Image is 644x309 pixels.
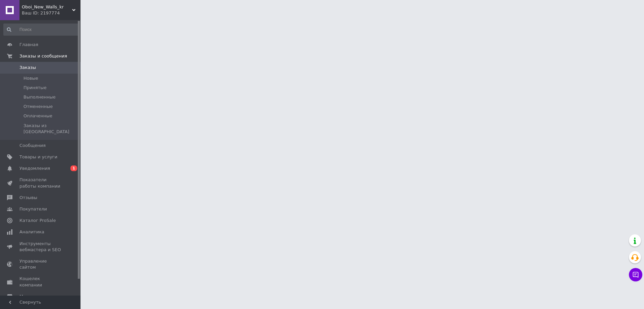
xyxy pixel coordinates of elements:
span: Новые [23,75,38,81]
button: Чат с покупателем [629,268,642,281]
span: Управление сайтом [19,258,62,270]
span: Оплаченные [23,113,52,119]
span: Каталог ProSale [19,218,56,224]
span: Показатели работы компании [19,177,62,189]
span: Кошелек компании [19,276,62,288]
span: Отмененные [23,104,53,110]
span: Товары и услуги [19,154,57,160]
span: 1 [70,165,77,171]
span: Маркет [19,294,37,300]
span: Отзывы [19,195,37,201]
input: Поиск [3,24,79,36]
span: Аналитика [19,229,44,235]
span: Сообщения [19,143,46,149]
span: Заказы [19,65,36,71]
span: Инструменты вебмастера и SEO [19,241,62,253]
span: Принятые [23,85,47,91]
span: Главная [19,42,38,48]
span: Заказы и сообщения [19,53,67,59]
span: Заказы из [GEOGRAPHIC_DATA] [23,123,78,135]
span: Покупатели [19,206,47,212]
div: Ваш ID: 2197774 [22,10,80,16]
span: Уведомления [19,165,50,171]
span: Выполненные [23,94,56,100]
span: Oboi_New_Walls_kr [22,4,72,10]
